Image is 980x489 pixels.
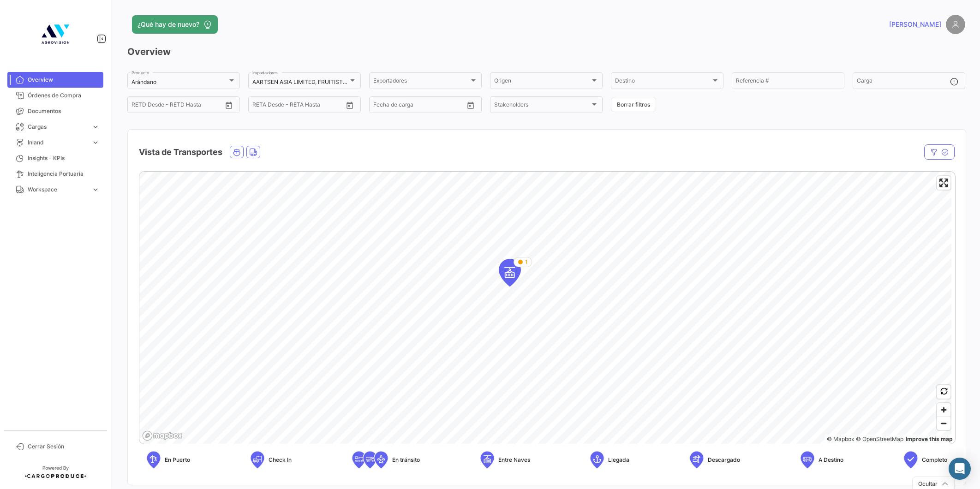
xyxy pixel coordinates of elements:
[498,456,530,464] span: Entre Naves
[91,138,100,147] span: expand_more
[132,15,218,34] button: ¿Qué hay de nuevo?
[819,456,843,464] span: A Destino
[494,103,590,109] span: Stakeholders
[7,166,103,182] a: Inteligencia Portuaria
[155,103,198,109] input: Hasta
[28,442,100,451] span: Cerrar Sesión
[247,146,260,158] button: Land
[275,103,319,109] input: Hasta
[396,103,440,109] input: Hasta
[269,456,292,464] span: Check In
[373,103,390,109] input: Desde
[230,146,243,158] button: Ocean
[946,15,965,34] img: placeholder-user.png
[32,11,78,57] img: 4b7f8542-3a82-4138-a362-aafd166d3a59.jpg
[139,146,222,159] h4: Vista de Transportes
[7,88,103,103] a: Órdenes de Compra
[252,78,734,85] mat-select-trigger: AARTSEN ASIA LIMITED, FRUITIST SHANGHAI TRADING CO., LTD., POMINA ENTERPRISE CO., LTD., RIVERKING...
[499,259,521,286] div: Map marker
[937,417,950,430] button: Zoom out
[922,456,947,464] span: Completo
[608,456,629,464] span: Llegada
[464,98,478,112] button: Open calendar
[28,107,100,115] span: Documentos
[611,97,656,112] button: Borrar filtros
[856,435,903,442] a: OpenStreetMap
[525,258,528,266] span: 1
[137,20,199,29] span: ¿Qué hay de nuevo?
[906,435,953,442] a: Map feedback
[494,79,590,85] span: Origen
[28,76,100,84] span: Overview
[139,172,951,445] canvas: Map
[949,458,971,480] div: Abrir Intercom Messenger
[28,91,100,100] span: Órdenes de Compra
[937,176,950,190] button: Enter fullscreen
[28,170,100,178] span: Inteligencia Portuaria
[343,98,357,112] button: Open calendar
[252,103,269,109] input: Desde
[165,456,190,464] span: En Puerto
[7,72,103,88] a: Overview
[131,103,148,109] input: Desde
[28,138,88,147] span: Inland
[127,45,965,58] h3: Overview
[7,150,103,166] a: Insights - KPIs
[91,123,100,131] span: expand_more
[937,403,950,417] button: Zoom in
[28,123,88,131] span: Cargas
[615,79,711,85] span: Destino
[373,79,469,85] span: Exportadores
[7,103,103,119] a: Documentos
[28,185,88,194] span: Workspace
[392,456,420,464] span: En tránsito
[222,98,236,112] button: Open calendar
[937,417,950,430] span: Zoom out
[142,430,183,441] a: Mapbox logo
[91,185,100,194] span: expand_more
[827,435,854,442] a: Mapbox
[131,78,156,85] mat-select-trigger: Arándano
[708,456,740,464] span: Descargado
[889,20,941,29] span: [PERSON_NAME]
[28,154,100,162] span: Insights - KPIs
